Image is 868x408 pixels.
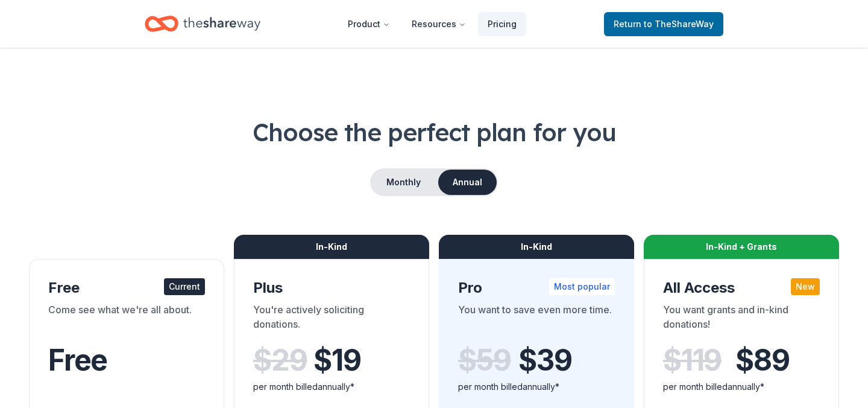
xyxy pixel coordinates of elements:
[438,170,497,195] button: Annual
[253,380,410,394] div: per month billed annually*
[663,380,820,394] div: per month billed annually*
[478,12,526,36] a: Pricing
[518,343,571,377] span: $ 39
[164,278,205,295] div: Current
[253,278,410,298] div: Plus
[48,278,205,298] div: Free
[458,302,615,336] div: You want to save even more time.
[29,115,839,149] h1: Choose the perfect plan for you
[458,278,615,298] div: Pro
[644,19,714,29] span: to TheShareWay
[253,302,410,336] div: You're actively soliciting donations.
[234,235,429,259] div: In-Kind
[371,170,436,195] button: Monthly
[644,235,839,259] div: In-Kind + Grants
[458,380,615,394] div: per month billed annually*
[145,10,260,38] a: Home
[439,235,634,259] div: In-Kind
[549,278,615,295] div: Most popular
[48,302,205,336] div: Come see what we're all about.
[604,12,723,36] a: Returnto TheShareWay
[614,17,714,31] span: Return
[663,302,820,336] div: You want grants and in-kind donations!
[338,12,400,36] button: Product
[48,342,107,378] span: Free
[338,10,526,38] nav: Main
[735,343,789,377] span: $ 89
[313,343,360,377] span: $ 19
[663,278,820,298] div: All Access
[402,12,476,36] button: Resources
[791,278,820,295] div: New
